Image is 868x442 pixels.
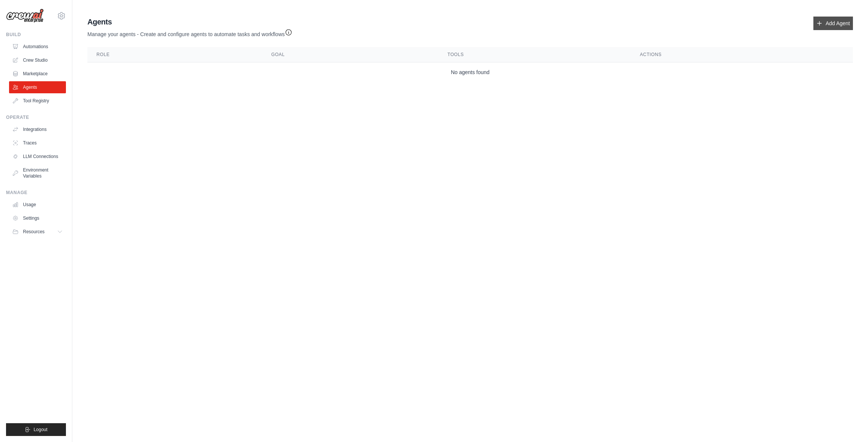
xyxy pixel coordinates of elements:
[6,32,66,38] div: Build
[631,47,853,62] th: Actions
[9,150,66,163] a: LLM Connections
[9,95,66,107] a: Tool Registry
[9,41,66,53] a: Automations
[9,164,66,182] a: Environment Variables
[6,9,44,23] img: Logo
[23,229,44,235] span: Resources
[9,137,66,149] a: Traces
[262,47,439,62] th: Goal
[6,114,66,120] div: Operate
[9,81,66,93] a: Agents
[6,190,66,196] div: Manage
[9,123,66,135] a: Integrations
[9,54,66,66] a: Crew Studio
[6,423,66,436] button: Logout
[87,17,292,27] h2: Agents
[87,27,292,38] p: Manage your agents - Create and configure agents to automate tasks and workflows
[87,62,853,82] td: No agents found
[87,47,262,62] th: Role
[439,47,631,62] th: Tools
[9,226,66,238] button: Resources
[34,427,47,433] span: Logout
[9,212,66,224] a: Settings
[813,17,853,30] a: Add Agent
[9,199,66,211] a: Usage
[9,68,66,80] a: Marketplace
